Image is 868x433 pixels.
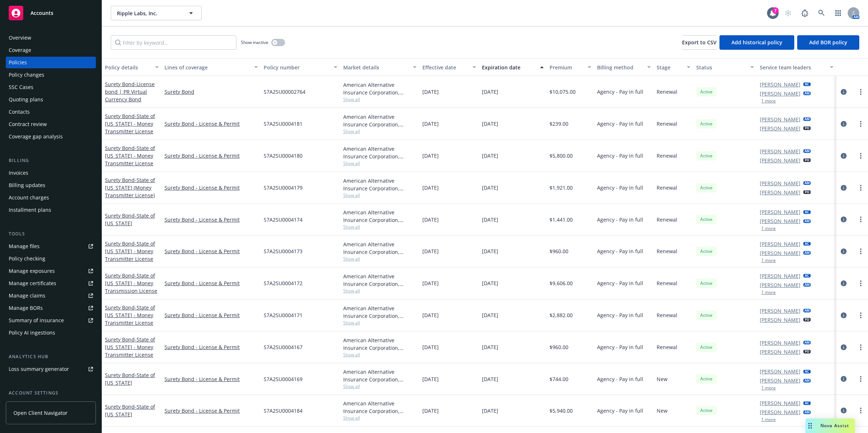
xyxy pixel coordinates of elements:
span: Active [699,216,714,223]
div: American Alternative Insurance Corporation, [GEOGRAPHIC_DATA] Re [343,400,417,415]
div: Expiration date [482,64,536,71]
a: Surety Bond - License & Permit [165,152,258,159]
a: Policy changes [6,69,96,81]
span: Renewal [657,279,677,287]
a: Switch app [831,6,845,20]
a: Policies [6,57,96,68]
span: Renewal [657,343,677,351]
a: Surety Bond - License & Permit [165,375,258,383]
span: $744.00 [549,375,568,383]
div: American Alternative Insurance Corporation, [GEOGRAPHIC_DATA] Re [343,209,417,224]
a: Loss summary generator [6,363,96,375]
span: [DATE] [482,311,498,319]
div: Coverage [9,44,31,56]
span: New [657,375,668,383]
a: Invoices [6,167,96,179]
a: circleInformation [839,215,848,224]
a: Surety Bond [105,177,155,199]
button: Policy number [261,58,340,76]
span: S7A2SU0004180 [264,152,303,159]
a: circleInformation [839,375,848,383]
span: Show all [343,96,417,102]
span: - State of [US_STATE] - Money Transmitter License [105,113,155,135]
div: Overview [9,32,31,44]
div: Service team leaders [760,64,826,71]
span: Renewal [657,184,677,191]
a: Account charges [6,192,96,203]
span: Active [699,153,714,159]
span: Show all [343,160,417,166]
a: Start snowing [781,6,795,20]
div: Stage [657,64,682,71]
span: [DATE] [482,247,498,255]
div: SSC Cases [9,81,33,93]
div: Policy number [264,64,329,71]
a: Surety Bond [105,336,155,358]
a: Surety Bond [105,113,155,135]
div: Analytics hub [6,353,96,360]
a: Manage exposures [6,265,96,277]
span: Active [699,376,714,382]
a: Surety Bond [105,403,155,418]
button: 1 more [761,258,776,263]
a: Surety Bond - License & Permit [165,120,258,128]
span: Show all [343,224,417,230]
div: American Alternative Insurance Corporation, [GEOGRAPHIC_DATA] Re [343,177,417,192]
div: American Alternative Insurance Corporation, [GEOGRAPHIC_DATA] Re [343,272,417,288]
a: Surety Bond - License & Permit [165,216,258,223]
span: $5,800.00 [549,152,573,159]
span: Agency - Pay in full [597,375,643,383]
div: Coverage gap analysis [9,131,63,142]
div: American Alternative Insurance Corporation, [GEOGRAPHIC_DATA] Re [343,368,417,383]
span: Export to CSV [682,39,717,46]
a: SSC Cases [6,81,96,93]
a: [PERSON_NAME] [760,272,800,280]
a: [PERSON_NAME] [760,348,800,356]
span: Active [699,248,714,255]
span: Show all [343,383,417,389]
a: circleInformation [839,343,848,352]
span: Show all [343,288,417,294]
span: [DATE] [482,120,498,128]
span: Open Client Navigator [13,409,68,417]
a: more [856,215,865,224]
span: $9,606.00 [549,279,573,287]
a: circleInformation [839,88,848,96]
button: Ripple Labs, Inc. [111,6,202,20]
span: Active [699,89,714,95]
a: more [856,311,865,320]
button: Premium [547,58,594,76]
span: Show inactive [241,39,268,45]
a: Surety Bond [165,88,258,96]
span: $960.00 [549,247,568,255]
button: 1 more [761,226,776,231]
span: New [657,407,668,414]
span: [DATE] [482,88,498,96]
div: Manage files [9,240,40,252]
span: [DATE] [422,343,439,351]
div: Lines of coverage [165,64,250,71]
a: Surety Bond [105,372,155,386]
span: - State of [US_STATE] (Money Transmitter License) [105,177,155,199]
a: more [856,88,865,96]
span: Show all [343,415,417,421]
div: American Alternative Insurance Corporation, [GEOGRAPHIC_DATA] Re [343,336,417,352]
a: more [856,279,865,288]
div: American Alternative Insurance Corporation, [GEOGRAPHIC_DATA] Re [343,81,417,96]
span: Active [699,280,714,287]
span: [DATE] [422,184,439,191]
a: Billing updates [6,179,96,191]
div: Status [696,64,746,71]
a: Surety Bond - License & Permit [165,343,258,351]
button: Status [693,58,757,76]
a: circleInformation [839,120,848,128]
a: Surety Bond - License & Permit [165,311,258,319]
span: S7A2SU0004181 [264,120,303,128]
span: Agency - Pay in full [597,120,643,128]
a: Surety Bond [105,212,155,227]
span: [DATE] [422,120,439,128]
span: [DATE] [422,247,439,255]
span: - State of [US_STATE] - Money Transmission License [105,272,157,294]
a: Installment plans [6,204,96,216]
a: circleInformation [839,279,848,288]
